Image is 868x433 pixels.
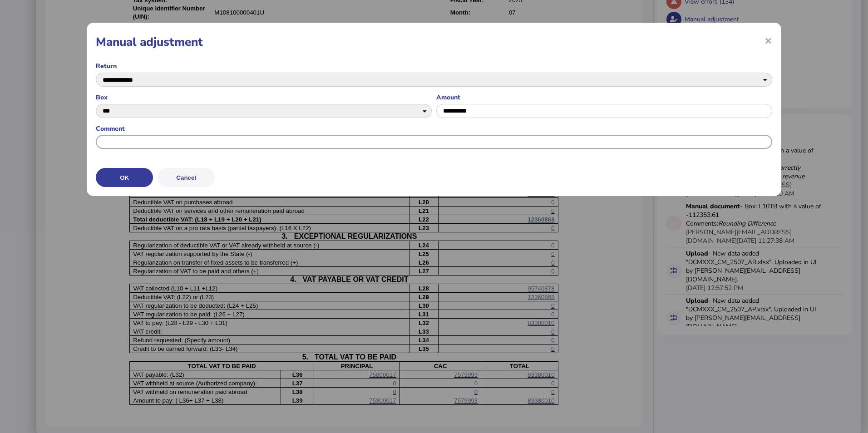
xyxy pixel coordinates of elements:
button: Cancel [158,168,215,187]
label: Comment [96,124,772,133]
h1: Manual adjustment [96,34,772,50]
label: Box [96,93,432,102]
span: × [764,32,772,49]
button: OK [96,168,153,187]
label: Return [96,62,772,70]
label: Amount [436,93,772,102]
